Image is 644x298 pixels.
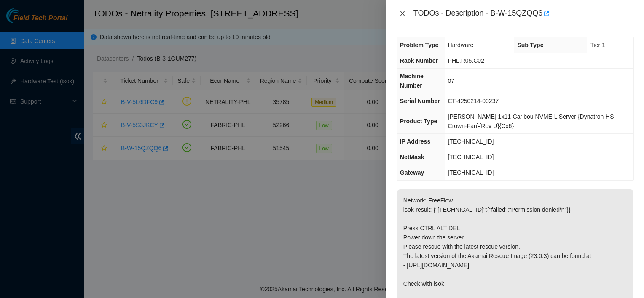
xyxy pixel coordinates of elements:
span: Sub Type [517,42,543,48]
span: Rack Number [400,57,438,64]
span: PHL.R05.C02 [448,57,484,64]
span: [TECHNICAL_ID] [448,138,494,145]
span: Product Type [400,118,437,125]
span: [TECHNICAL_ID] [448,154,494,160]
span: IP Address [400,138,430,145]
span: NetMask [400,154,424,160]
div: TODOs - Description - B-W-15QZQQ6 [413,7,634,20]
span: [PERSON_NAME] 1x11-Caribou NVME-L Server {Dynatron-HS Crown-Fan}{Rev U}{Cx6} [448,113,614,129]
span: Gateway [400,169,424,176]
span: Machine Number [400,73,424,89]
span: [TECHNICAL_ID] [448,169,494,176]
span: 07 [448,77,455,84]
span: Tier 1 [590,42,605,48]
span: CT-4250214-00237 [448,98,499,104]
button: Close [397,10,408,18]
span: Hardware [448,42,474,48]
span: close [399,10,406,17]
span: Serial Number [400,98,440,104]
span: Problem Type [400,42,439,48]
